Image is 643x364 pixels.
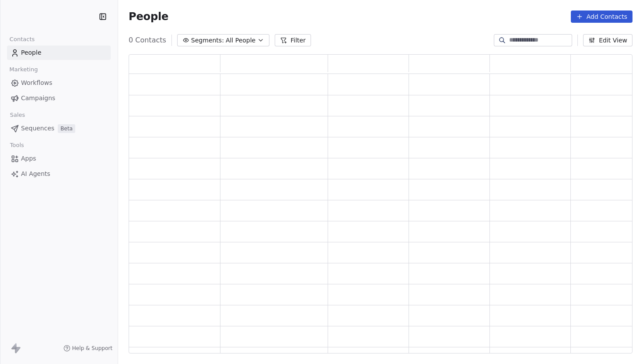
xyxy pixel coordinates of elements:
span: Marketing [6,63,42,76]
a: Help & Support [63,345,112,352]
button: Edit View [583,34,633,46]
span: Help & Support [72,345,112,352]
span: People [21,48,42,57]
button: Add Contacts [571,10,633,23]
span: Sequences [21,124,54,133]
span: Workflows [21,78,52,87]
button: Filter [275,34,311,46]
span: Tools [6,139,28,152]
span: Campaigns [21,94,55,103]
span: Apps [21,154,36,163]
span: Segments: [191,36,224,45]
span: AI Agents [21,169,50,178]
a: People [7,45,111,60]
span: 0 Contacts [129,35,166,45]
a: Apps [7,151,111,166]
span: People [129,10,168,23]
span: Sales [6,108,29,122]
a: SequencesBeta [7,121,111,136]
span: Contacts [6,33,38,46]
a: AI Agents [7,167,111,181]
a: Campaigns [7,91,111,105]
span: All People [226,36,255,45]
span: Beta [58,124,75,133]
a: Workflows [7,76,111,90]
